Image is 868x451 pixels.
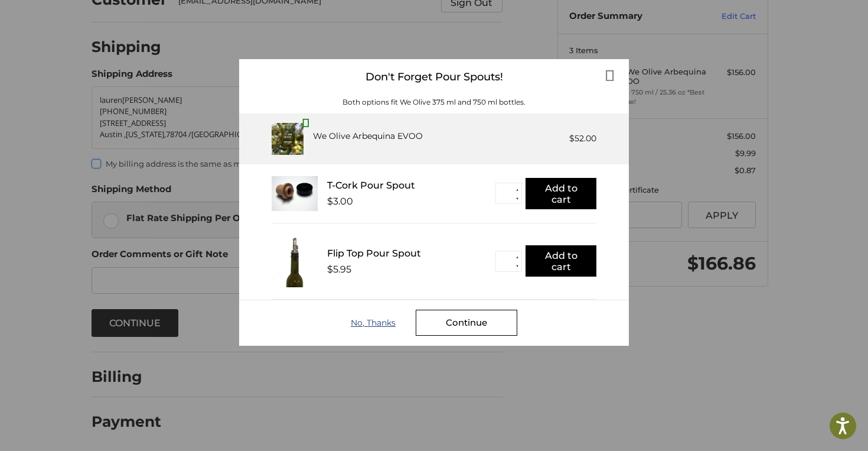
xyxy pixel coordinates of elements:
[513,194,521,203] button: ▼
[272,235,318,287] img: FTPS_bottle__43406.1705089544.233.225.jpg
[327,264,351,275] div: $5.95
[136,15,150,30] button: Open LiveChat chat widget
[239,59,629,95] div: Don't Forget Pour Spouts!
[526,245,596,277] button: Add to cart
[351,318,416,327] div: No, Thanks
[569,132,596,145] div: $52.00
[513,185,521,194] button: ▲
[327,196,353,207] div: $3.00
[239,97,629,108] div: Both options fit We Olive 375 ml and 750 ml bottles.
[513,253,521,262] button: ▲
[416,310,517,336] div: Continue
[526,178,596,209] button: Add to cart
[313,130,423,142] div: We Olive Arbequina EVOO
[272,176,318,211] img: T_Cork__22625.1711686153.233.225.jpg
[17,18,133,27] p: We're away right now. Please check back later!
[513,262,521,271] button: ▼
[327,180,495,191] div: T-Cork Pour Spout
[327,248,495,259] div: Flip Top Pour Spout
